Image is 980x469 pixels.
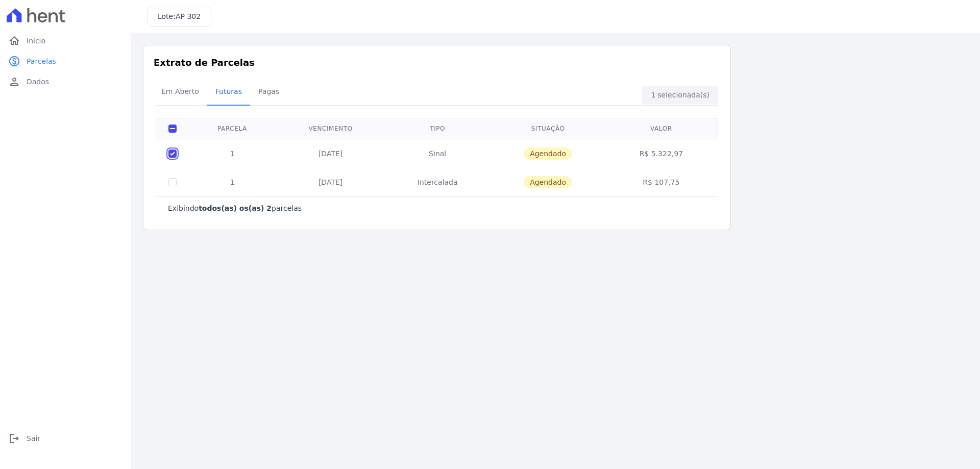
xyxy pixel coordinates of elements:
i: home [8,35,20,47]
a: paidParcelas [4,51,127,71]
td: [DATE] [276,168,386,196]
th: Parcela [189,118,276,139]
span: Em Aberto [155,81,205,102]
span: Início [27,36,45,46]
td: R$ 5.322,97 [606,139,716,168]
th: Situação [489,118,606,139]
a: personDados [4,71,127,92]
th: Tipo [385,118,489,139]
a: Pagas [250,79,287,106]
a: Em Aberto [153,79,207,106]
i: person [8,76,20,88]
span: Agendado [524,147,572,160]
a: homeInício [4,31,127,51]
th: Vencimento [276,118,386,139]
td: R$ 107,75 [606,168,716,196]
th: Valor [606,118,716,139]
i: logout [8,432,20,445]
span: Agendado [524,176,572,188]
i: paid [8,55,20,67]
td: 1 [189,139,276,168]
td: Sinal [385,139,489,168]
span: Pagas [252,81,285,102]
p: Exibindo parcelas [168,203,302,213]
span: Futuras [209,81,248,102]
td: [DATE] [276,139,386,168]
a: Futuras [207,79,250,106]
span: Parcelas [27,56,56,66]
h3: Lote: [158,11,201,22]
h3: Extrato de Parcelas [154,56,720,69]
td: 1 [189,168,276,196]
b: todos(as) os(as) 2 [199,204,272,212]
span: Dados [27,77,49,87]
span: Sair [27,433,40,443]
a: logoutSair [4,428,127,449]
td: Intercalada [385,168,489,196]
span: AP 302 [176,12,201,20]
